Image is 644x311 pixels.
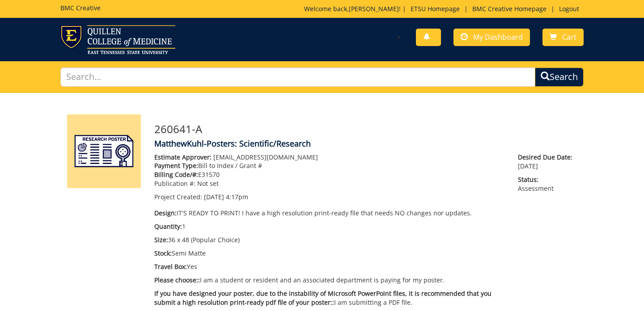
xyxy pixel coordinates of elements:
[154,235,168,244] span: Size:
[154,289,504,307] p: I am submitting a PDF file.
[468,4,551,13] a: BMC Creative Homepage
[406,4,464,13] a: ETSU Homepage
[154,123,577,135] h3: 260641-A
[154,193,202,201] span: Project Created:
[154,262,504,271] p: Yes
[154,153,212,161] span: Estimate Approver:
[473,32,523,42] span: My Dashboard
[518,175,577,184] span: Status:
[154,170,198,179] span: Billing Code/#:
[60,67,535,87] input: Search...
[154,153,504,162] p: [EMAIL_ADDRESS][DOMAIN_NAME]
[518,175,577,193] p: Assessment
[154,235,504,244] p: 36 x 48 (Popular Choice)
[154,289,491,307] span: If you have designed your poster, due to the instability of Microsoft PowerPoint files, it is rec...
[154,262,187,271] span: Travel Box:
[154,249,172,257] span: Stock:
[562,32,576,42] span: Cart
[204,193,248,201] span: [DATE] 4:17pm
[60,25,175,54] img: ETSU logo
[154,170,504,179] p: E31570
[154,161,198,170] span: Payment Type:
[349,4,399,13] a: [PERSON_NAME]
[154,139,577,148] h4: MatthewKuhl-Posters: Scientific/Research
[518,153,577,162] span: Desired Due Date:
[535,67,584,87] button: Search
[154,249,504,258] p: Semi Matte
[453,29,530,46] a: My Dashboard
[67,114,141,188] img: Product featured image
[304,4,584,13] p: Welcome back, ! | | |
[555,4,584,13] a: Logout
[542,29,584,46] a: Cart
[197,179,219,188] span: Not set
[154,276,200,284] span: Please choose::
[60,4,101,11] h5: BMC Creative
[154,222,182,231] span: Quantity:
[154,209,177,217] span: Design:
[154,209,504,218] p: IT'S READY TO PRINT! I have a high resolution print-ready file that needs NO changes nor updates.
[154,179,195,188] span: Publication #:
[154,222,504,231] p: 1
[154,161,504,170] p: Bill to Index / Grant #
[154,276,504,285] p: I am a student or resident and an associated department is paying for my poster.
[518,153,577,171] p: [DATE]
